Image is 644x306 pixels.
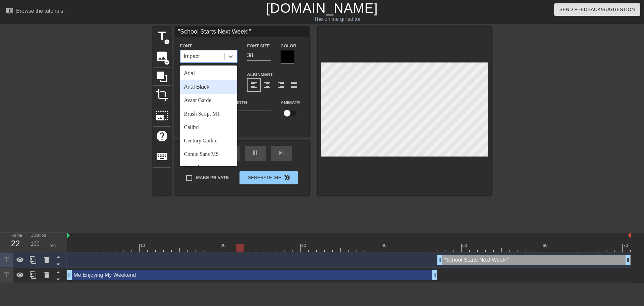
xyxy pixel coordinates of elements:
[156,30,168,42] span: title
[10,237,20,250] div: 22
[242,174,295,182] span: Generate Gif
[180,121,237,134] div: Calibri
[180,107,237,121] div: Brush Script MT
[559,5,635,14] span: Send Feedback/Suggestion
[180,80,237,94] div: Arial Black
[625,257,631,263] span: drag_handle
[180,67,237,80] div: Arial
[628,232,631,238] img: bound-end.png
[16,8,65,14] div: Browse the tutorials!
[156,109,168,122] span: photo_size_select_large
[5,6,13,14] span: menu_book
[266,1,378,15] a: [DOMAIN_NAME]
[184,52,200,60] div: Impact
[66,272,73,278] span: drag_handle
[277,81,285,89] span: format_align_right
[180,94,237,107] div: Avant Garde
[543,242,549,249] div: 60
[180,147,237,161] div: Comic Sans MS
[156,89,168,101] span: crop
[382,242,388,249] div: 40
[431,272,438,278] span: drag_handle
[281,43,297,49] label: Color
[156,50,168,63] span: image
[247,71,273,78] label: Alignment
[623,242,629,249] div: 70
[462,242,468,249] div: 50
[554,3,640,16] button: Send Feedback/Suggestion
[196,174,229,181] span: Make Private
[281,99,300,106] label: Animate
[49,242,56,249] div: ms
[251,149,259,157] span: pause
[180,161,237,174] div: Consolas
[156,150,168,163] span: keyboard
[31,234,46,238] label: Duration
[436,257,443,263] span: drag_handle
[164,59,170,65] span: add_circle
[301,242,307,249] div: 30
[277,149,285,157] span: skip_next
[247,43,270,49] label: Font Size
[221,242,227,249] div: 20
[218,15,457,23] div: The online gif editor
[180,43,192,49] label: Font
[156,130,168,142] span: help
[5,232,25,252] div: Frame
[250,81,258,89] span: format_align_left
[164,39,170,45] span: add_circle
[290,81,298,89] span: format_align_justify
[263,81,271,89] span: format_align_center
[140,242,146,249] div: 10
[180,134,237,147] div: Century Gothic
[239,171,298,184] button: Generate Gif
[5,6,65,17] a: Browse the tutorials!
[283,174,291,182] span: double_arrow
